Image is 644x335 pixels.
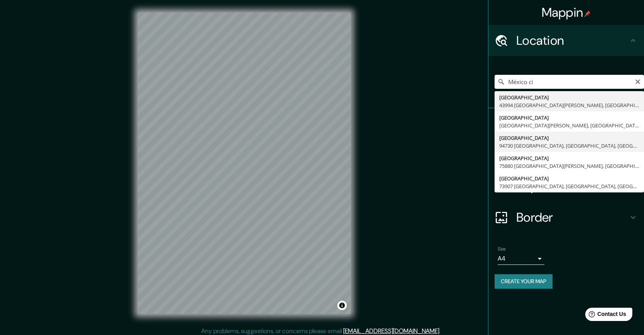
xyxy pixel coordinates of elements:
div: Style [488,139,644,171]
button: Toggle attribution [337,301,347,310]
canvas: Map [138,12,351,314]
div: Border [488,202,644,233]
div: [GEOGRAPHIC_DATA][PERSON_NAME], [GEOGRAPHIC_DATA][PERSON_NAME], [GEOGRAPHIC_DATA] [499,122,639,129]
div: 94730 [GEOGRAPHIC_DATA], [GEOGRAPHIC_DATA], [GEOGRAPHIC_DATA] [499,142,639,150]
div: Layout [488,171,644,202]
div: A4 [498,252,544,265]
h4: Border [516,210,628,225]
div: Pins [488,108,644,139]
div: [GEOGRAPHIC_DATA] [499,114,639,122]
div: [GEOGRAPHIC_DATA] [499,154,639,162]
h4: Mappin [542,5,591,20]
div: 43994 [GEOGRAPHIC_DATA][PERSON_NAME], [GEOGRAPHIC_DATA], [GEOGRAPHIC_DATA] [499,101,639,109]
h4: Location [516,33,628,48]
div: [GEOGRAPHIC_DATA] [499,93,639,101]
a: [EMAIL_ADDRESS][DOMAIN_NAME] [343,327,439,335]
h4: Layout [516,178,628,194]
div: Location [488,25,644,56]
button: Clear [635,78,641,85]
div: [GEOGRAPHIC_DATA] [499,134,639,142]
img: pin-icon.png [584,11,591,17]
label: Size [498,246,506,252]
iframe: Help widget launcher [575,305,635,326]
div: [GEOGRAPHIC_DATA] [499,175,639,182]
div: 73907 [GEOGRAPHIC_DATA], [GEOGRAPHIC_DATA], [GEOGRAPHIC_DATA] [499,182,639,190]
div: 75880 [GEOGRAPHIC_DATA][PERSON_NAME], [GEOGRAPHIC_DATA], [GEOGRAPHIC_DATA] [499,162,639,170]
input: Pick your city or area [495,75,644,89]
button: Create your map [495,274,553,289]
